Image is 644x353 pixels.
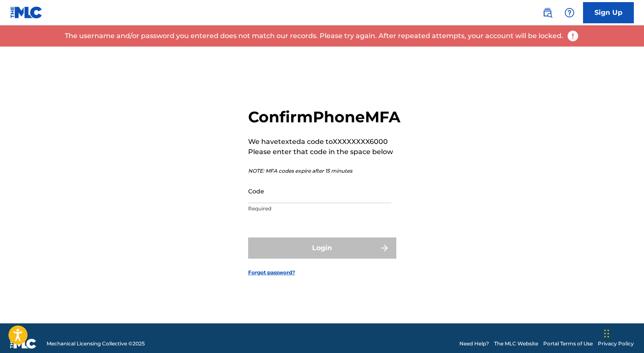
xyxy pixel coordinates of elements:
img: error [567,30,579,42]
div: Help [561,4,578,21]
p: Please enter that code in the space below [248,147,401,157]
a: Sign Up [583,2,634,23]
img: MLC Logo [10,6,43,19]
img: help [564,8,575,18]
img: search [542,8,553,18]
a: The MLC Website [494,340,538,347]
p: NOTE: MFA codes expire after 15 minutes [248,167,401,175]
a: Need Help? [459,340,489,347]
div: Drag [604,321,609,346]
img: logo [10,339,36,349]
a: Forgot password? [248,269,295,276]
p: Required [248,205,391,212]
a: Privacy Policy [598,340,634,347]
a: Portal Terms of Use [543,340,593,347]
p: We have texted a code to XXXXXXXX6000 [248,137,401,147]
p: The username and/or password you entered does not match our records. Please try again. After repe... [65,31,563,41]
iframe: Chat Widget [602,312,644,353]
a: Public Search [539,4,556,21]
h2: Confirm Phone MFA [248,108,401,127]
span: Mechanical Licensing Collective © 2025 [47,340,145,347]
